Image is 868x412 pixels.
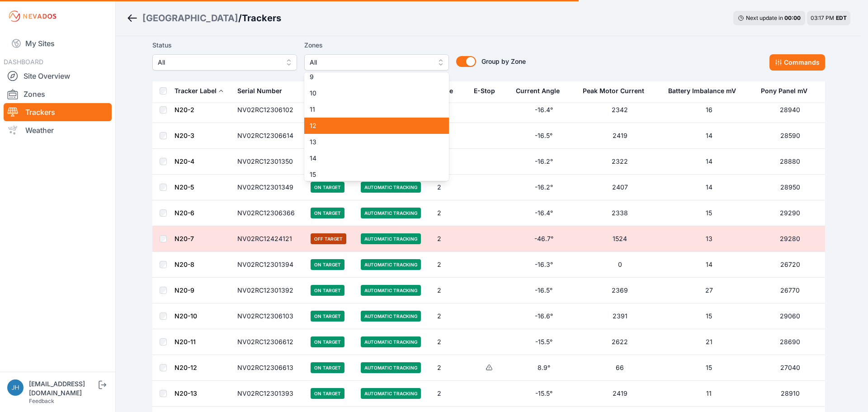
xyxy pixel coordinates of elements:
[310,105,433,114] span: 11
[304,54,449,71] button: All
[310,121,433,130] span: 12
[310,72,433,81] span: 9
[310,89,433,98] span: 10
[310,137,433,147] span: 13
[310,57,431,68] span: All
[310,170,433,179] span: 15
[304,72,449,181] div: All
[310,154,433,163] span: 14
